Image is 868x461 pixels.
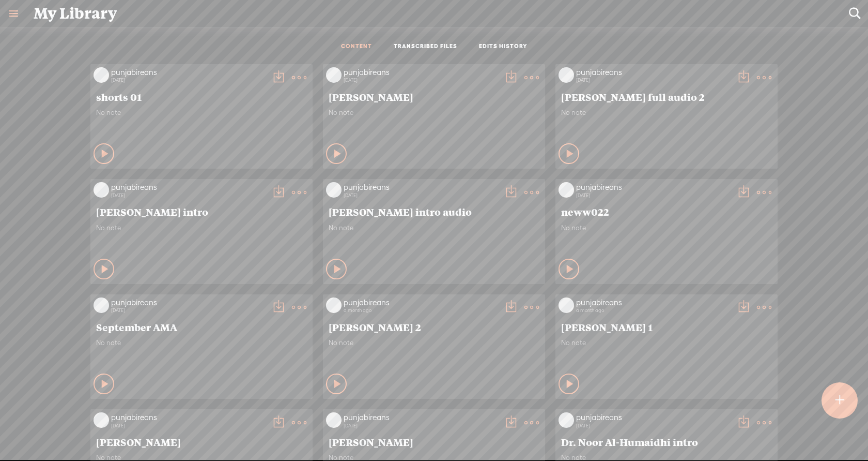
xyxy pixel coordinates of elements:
a: EDITS HISTORY [479,42,528,51]
div: a month ago [576,307,731,314]
div: punjabireans [111,182,266,192]
div: [DATE] [344,423,499,429]
img: videoLoading.png [94,182,109,198]
span: [PERSON_NAME] [96,436,307,448]
img: videoLoading.png [326,412,342,428]
div: punjabireans [111,298,266,308]
img: videoLoading.png [559,67,574,83]
div: punjabireans [344,182,499,192]
span: neww022 [561,205,772,218]
div: punjabireans [576,412,731,423]
span: [PERSON_NAME] 2 [329,321,539,333]
span: [PERSON_NAME] full audio 2 [561,91,772,103]
img: videoLoading.png [326,182,342,198]
span: [PERSON_NAME] [329,436,539,448]
span: No note [329,224,539,232]
span: No note [96,224,307,232]
div: punjabireans [576,182,731,192]
div: [DATE] [576,423,731,429]
div: punjabireans [344,412,499,423]
img: videoLoading.png [559,182,574,198]
div: a month ago [344,307,499,314]
img: videoLoading.png [94,67,109,83]
div: [DATE] [576,192,731,199]
span: [PERSON_NAME] intro audio [329,205,539,218]
div: [DATE] [576,77,731,83]
span: shorts 01 [96,91,307,103]
img: videoLoading.png [559,298,574,313]
span: [PERSON_NAME] intro [96,205,307,218]
span: No note [561,108,772,117]
div: [DATE] [111,77,266,83]
div: [DATE] [111,192,266,199]
div: punjabireans [576,298,731,308]
span: No note [329,338,539,347]
span: No note [96,338,307,347]
img: videoLoading.png [559,412,574,428]
img: videoLoading.png [326,298,342,313]
span: [PERSON_NAME] [329,91,539,103]
span: No note [561,224,772,232]
img: videoLoading.png [94,412,109,428]
img: videoLoading.png [94,298,109,313]
div: punjabireans [344,298,499,308]
div: punjabireans [111,67,266,78]
div: punjabireans [111,412,266,423]
div: punjabireans [344,67,499,78]
a: CONTENT [341,42,372,51]
img: videoLoading.png [326,67,342,83]
div: [DATE] [111,423,266,429]
span: September AMA [96,321,307,333]
span: No note [329,108,539,117]
div: [DATE] [344,77,499,83]
div: punjabireans [576,67,731,78]
div: [DATE] [111,307,266,314]
a: TRANSCRIBED FILES [394,42,457,51]
span: No note [96,108,307,117]
span: [PERSON_NAME] 1 [561,321,772,333]
span: Dr. Noor Al-Humaidhi intro [561,436,772,448]
div: [DATE] [344,192,499,199]
span: No note [561,338,772,347]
